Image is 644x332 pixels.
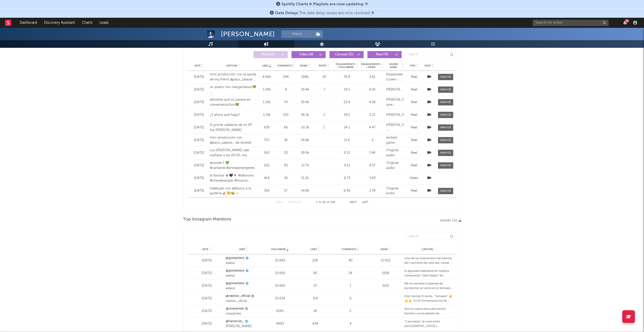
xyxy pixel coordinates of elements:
[226,281,244,286] a: @gonestevz
[297,87,313,92] div: 19.4k
[297,138,313,143] div: 24.8k
[277,75,295,80] div: 244
[191,188,207,193] div: [DATE]
[336,63,355,69] span: Engagements / Followers
[371,11,374,15] span: Dismiss
[386,186,404,196] div: Original audio
[336,113,358,118] div: 19.5
[264,309,296,314] div: 6145
[336,188,358,193] div: 6.45
[386,135,404,145] div: wicked game (cover) - [PERSON_NAME][GEOGRAPHIC_DATA]
[277,150,295,156] div: 20
[406,176,422,181] div: Video
[326,201,329,204] span: of
[623,21,627,25] button: 78
[315,87,333,92] div: 7
[191,138,207,143] div: [DATE]
[315,125,333,130] div: 1
[297,188,313,193] div: 14.8k
[277,87,295,92] div: 8
[406,75,422,80] div: Reel
[297,100,313,105] div: 30.4k
[334,309,367,314] div: 2
[406,150,422,156] div: Reel
[371,53,394,56] span: Reel ( 76 )
[191,176,207,181] div: [DATE]
[350,201,357,204] button: Next
[292,51,326,58] button: Video(18)
[259,163,275,168] div: 502
[329,51,364,58] button: Carousel(31)
[191,75,207,80] div: [DATE]
[334,271,367,276] div: 24
[277,188,295,193] div: 17
[281,30,313,38] button: Track
[262,64,268,67] span: Likes
[183,216,231,223] span: Top Instagram Mentions
[386,87,404,92] div: [PERSON_NAME]
[297,125,313,130] div: 20.3k
[386,72,404,82] div: Exoplaneta (cover) - [PERSON_NAME][GEOGRAPHIC_DATA]
[277,64,292,67] span: Comments
[336,87,358,92] div: 19.5
[277,113,295,118] div: 120
[406,100,422,105] div: Reel
[299,283,331,289] div: 57
[334,283,367,289] div: 1
[259,75,275,80] div: 4.66k
[299,309,331,314] div: 28
[386,113,404,118] div: [PERSON_NAME]
[191,296,223,301] div: [DATE]
[315,75,333,80] div: 19
[404,269,453,278] div: Si @guitarricadelafuente hubiera compuesto “Gato Negro” de @martaberlinn #cover #musica #madrid #...
[299,321,331,326] div: 434
[297,150,313,156] div: 39.9k
[406,113,422,118] div: Reel
[210,186,257,196] div: hallelujah con @6bizzz a la guitarra 🎸🌼🐝✨ #hallelujah #musica #cover
[271,248,286,251] span: Followers
[342,248,356,251] span: Comments
[406,188,422,193] div: Reel
[191,271,223,276] div: [DATE]
[386,63,401,69] span: Sound Name
[210,113,257,118] div: ¿Y ahora qué hago?
[210,173,257,183] div: la llorona 💀🖤🍷 #lallorona #chavelavargas #musica #cover #artistaemergente #piano #cantante #acustico
[277,125,295,130] div: 66
[226,294,250,299] a: @nestior_oficial
[226,268,244,273] a: @gonestevz
[405,51,456,58] input: Search...
[404,256,453,265] div: Uno de los momentos más bonitos del concierto del otro día, cantar el tema que tenemos @martaberl...
[312,200,340,206] div: 1 10 149
[361,188,384,193] div: 2.78
[191,283,223,289] div: [DATE]
[425,64,431,67] span: Post
[310,248,317,251] span: Likes
[210,72,257,82] div: mini-producción con la ayuda de my friend @paco_salazar_ 🖤 de [PERSON_NAME] ✨🌠 @arde_bogota #arde...
[300,64,307,67] span: Views
[336,163,358,168] div: 9.11
[362,201,368,204] button: Last
[277,163,295,168] div: 80
[406,138,422,143] div: Reel
[409,64,416,67] span: Type
[259,176,275,181] div: 414
[440,219,461,222] button: Export CSV
[336,138,358,143] div: 11.6
[369,258,402,263] div: 12.932
[404,294,453,303] div: Este Viernes 9 Junio… Temaso!! 🤘🤘🤘 “En El Firmamento De Mi Cama” en colaboración con @martaberlin...
[406,87,422,92] div: Reel
[264,258,296,263] div: 10.665
[191,150,207,156] div: [DATE]
[40,18,78,28] a: Discovery Assistant
[210,123,257,132] div: El primer adelanto de mi EP fue [PERSON_NAME]
[365,2,368,6] span: Dismiss
[259,150,275,156] div: 563
[367,51,402,58] button: Reel(76)
[361,125,384,130] div: 4.47
[96,18,112,28] a: Leads
[361,113,384,118] div: 2.22
[259,125,275,130] div: 839
[226,324,261,329] div: [PERSON_NAME]
[336,125,358,130] div: 14.2
[361,63,381,69] span: Engagements / Views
